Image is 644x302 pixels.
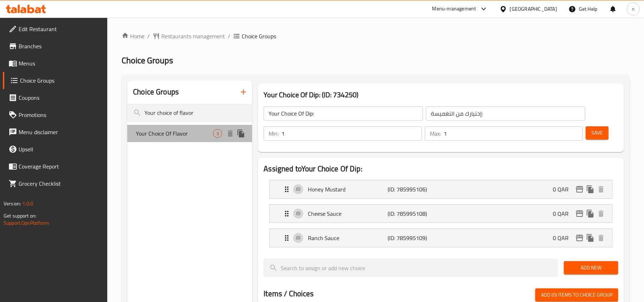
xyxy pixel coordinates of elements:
p: 0 QAR [553,185,574,194]
input: search [264,259,558,277]
button: edit [574,233,585,243]
button: duplicate [585,184,596,195]
h2: Items / Choices [264,288,314,299]
a: Promotions [3,106,108,123]
button: duplicate [236,128,246,139]
span: Coupons [19,93,102,102]
a: Upsell [3,141,108,158]
p: (ID: 785995106) [388,185,441,194]
span: Edit Restaurant [19,25,102,33]
a: Menu disclaimer [3,123,108,141]
p: (ID: 785995108) [388,209,441,218]
span: Upsell [19,145,102,154]
p: Ranch Sauce [308,234,388,242]
span: Save [591,128,603,137]
button: delete [596,233,606,243]
span: Menu disclaimer [19,128,102,136]
button: delete [596,208,606,219]
p: Cheese Sauce [308,209,388,218]
h3: Your Choice Of Dip: (ID: 734250) [264,89,618,101]
button: delete [596,184,606,195]
p: Max: [430,129,441,138]
a: Home [122,32,144,40]
li: Expand [264,177,618,201]
button: Add (0) items to choice group [535,288,618,302]
span: Your Choice Of Flavor [136,129,213,138]
a: Edit Restaurant [3,20,108,38]
button: Add New [564,261,618,274]
span: Coverage Report [19,162,102,171]
span: 1.0.0 [22,199,33,208]
p: (ID: 785995109) [388,234,441,242]
a: Choice Groups [3,72,108,89]
span: Choice Groups [242,32,276,40]
div: [GEOGRAPHIC_DATA] [510,5,557,13]
li: Expand [264,201,618,226]
div: Your Choice Of Flavor3deleteduplicate [127,125,252,142]
p: 0 QAR [553,209,574,218]
li: Expand [264,226,618,250]
div: Expand [270,205,612,223]
div: Choices [213,129,222,138]
span: Branches [19,42,102,50]
button: duplicate [585,233,596,243]
span: Add (0) items to choice group [541,291,613,299]
a: Grocery Checklist [3,175,108,192]
nav: breadcrumb [122,32,630,40]
span: n [632,5,635,13]
p: 0 QAR [553,234,574,242]
button: edit [574,208,585,219]
div: Expand [270,180,612,198]
a: Restaurants management [153,32,225,40]
a: Coverage Report [3,158,108,175]
input: search [127,104,252,122]
span: Version: [4,199,21,208]
a: Branches [3,38,108,55]
span: Grocery Checklist [19,179,102,188]
li: / [228,32,230,40]
span: Restaurants management [161,32,225,40]
p: Honey Mustard [308,185,388,194]
button: Save [586,126,609,140]
span: Promotions [19,111,102,119]
a: Menus [3,55,108,72]
p: Min: [269,129,279,138]
div: Menu-management [432,5,476,13]
button: delete [225,128,236,139]
span: Get support on: [4,211,36,220]
span: Add New [570,263,613,272]
h2: Choice Groups [133,87,179,97]
a: Support.OpsPlatform [4,218,49,228]
span: 3 [213,130,222,137]
h2: Assigned to Your Choice Of Dip: [264,164,618,174]
span: Choice Groups [20,76,102,85]
span: Choice Groups [122,52,173,68]
div: Expand [270,229,612,247]
li: / [147,32,150,40]
a: Coupons [3,89,108,106]
button: edit [574,184,585,195]
button: duplicate [585,208,596,219]
span: Menus [19,59,102,68]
